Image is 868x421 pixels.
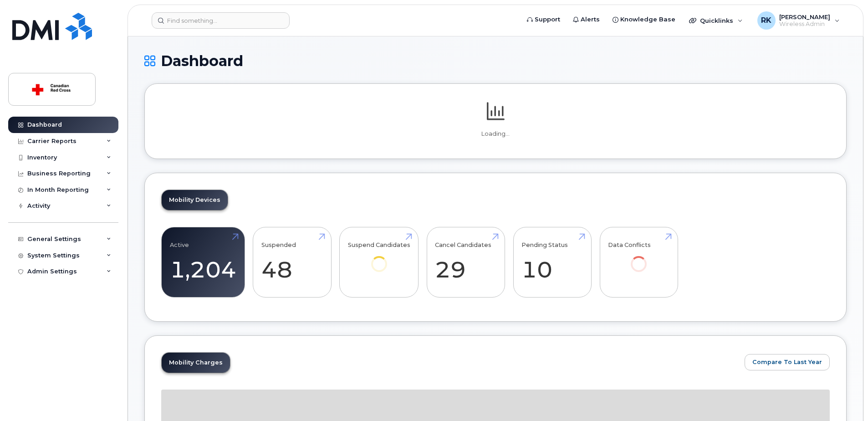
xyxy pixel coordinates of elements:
span: Compare To Last Year [752,358,822,366]
a: Suspend Candidates [348,232,410,285]
a: Data Conflicts [608,232,669,285]
a: Mobility Charges [162,353,230,373]
a: Cancel Candidates 29 [435,232,496,293]
p: Loading... [161,130,830,138]
button: Compare To Last Year [745,354,830,370]
a: Mobility Devices [162,190,228,210]
a: Active 1,204 [170,232,236,293]
a: Pending Status 10 [521,232,583,293]
h1: Dashboard [144,53,847,69]
a: Suspended 48 [261,232,323,293]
